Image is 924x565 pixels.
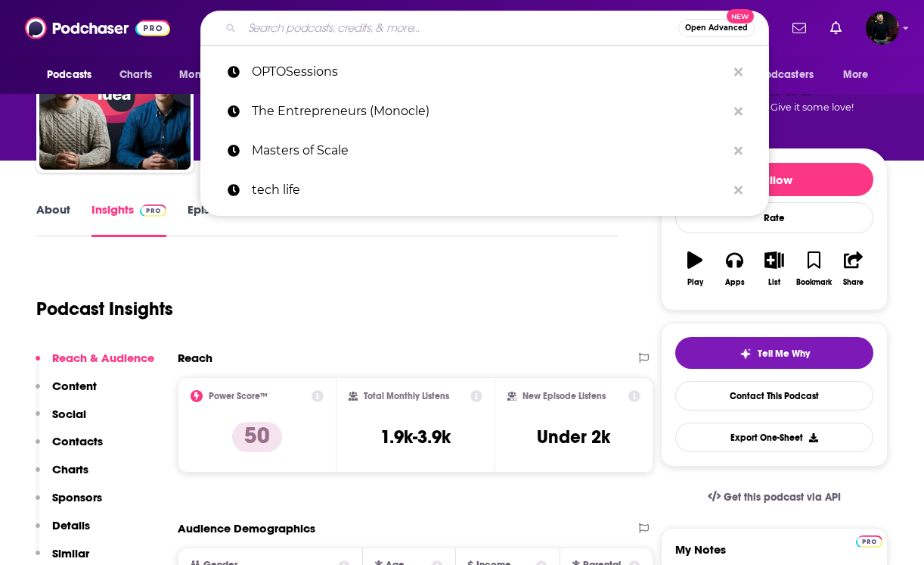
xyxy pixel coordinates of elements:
[843,64,869,86] span: More
[36,434,103,462] button: Contacts
[768,278,780,287] div: List
[866,11,899,45] img: User Profile
[119,64,152,86] span: Charts
[725,278,745,287] div: Apps
[178,351,212,365] h2: Reach
[794,242,833,296] button: Bookmark
[242,16,678,40] input: Search podcasts, credits, & more...
[284,202,328,237] a: Reviews
[36,462,88,490] button: Charts
[724,491,841,504] span: Get this podcast via API
[470,202,507,237] a: Similar
[675,423,873,452] button: Export One-Sheet
[675,381,873,410] a: Contact This Podcast
[179,64,233,86] span: Monitoring
[758,348,810,360] span: Tell Me Why
[349,202,389,237] a: Credits
[36,379,97,407] button: Content
[36,407,86,435] button: Social
[731,61,836,89] button: open menu
[52,351,154,365] p: Reach & Audience
[687,278,703,287] div: Play
[796,278,832,287] div: Bookmark
[741,64,814,86] span: For Podcasters
[200,52,769,92] a: OPTOSessions
[685,24,748,32] span: Open Advanced
[824,15,848,41] a: Show notifications dropdown
[200,11,769,45] div: Search podcasts, credits, & more...
[696,479,853,516] a: Get this podcast via API
[36,351,154,379] button: Reach & Audience
[25,14,170,42] img: Podchaser - Follow, Share and Rate Podcasts
[866,11,899,45] button: Show profile menu
[200,170,769,210] a: tech life
[675,337,873,369] button: tell me why sparkleTell Me Why
[47,64,91,86] span: Podcasts
[380,426,451,448] h3: 1.9k-3.9k
[675,202,873,233] div: Rate
[91,202,166,237] a: InsightsPodchaser Pro
[740,348,752,360] img: tell me why sparkle
[786,15,812,41] a: Show notifications dropdown
[200,92,769,131] a: The Entrepreneurs (Monocle)
[715,242,754,296] button: Apps
[843,278,864,287] div: Share
[522,391,606,401] h2: New Episode Listens
[675,163,873,196] button: Follow
[232,422,282,452] p: 50
[36,202,70,237] a: About
[833,61,888,89] button: open menu
[755,242,794,296] button: List
[695,101,854,113] span: Good podcast? Give it some love!
[856,533,882,548] a: Pro website
[252,52,727,92] p: OPTOSessions
[140,204,166,217] img: Podchaser Pro
[866,11,899,45] span: Logged in as davidajsavage
[52,379,97,393] p: Content
[209,391,268,401] h2: Power Score™
[834,242,873,296] button: Share
[36,518,90,546] button: Details
[727,9,754,23] span: New
[36,490,102,518] button: Sponsors
[52,490,102,504] p: Sponsors
[856,535,882,548] img: Podchaser Pro
[52,434,103,448] p: Contacts
[178,521,315,535] h2: Audience Demographics
[675,242,715,296] button: Play
[52,462,88,476] p: Charts
[52,407,86,421] p: Social
[169,61,253,89] button: open menu
[36,61,111,89] button: open menu
[52,518,90,532] p: Details
[364,391,449,401] h2: Total Monthly Listens
[252,170,727,210] p: tech life
[537,426,610,448] h3: Under 2k
[410,202,448,237] a: Lists1
[678,19,755,37] button: Open AdvancedNew
[39,18,191,170] img: Opto Sessions – Invest in the Next Big Idea
[110,61,161,89] a: Charts
[200,131,769,170] a: Masters of Scale
[36,298,173,320] h1: Podcast Insights
[252,131,727,170] p: Masters of Scale
[52,546,89,560] p: Similar
[252,92,727,131] p: The Entrepreneurs (Monocle)
[188,202,263,237] a: Episodes258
